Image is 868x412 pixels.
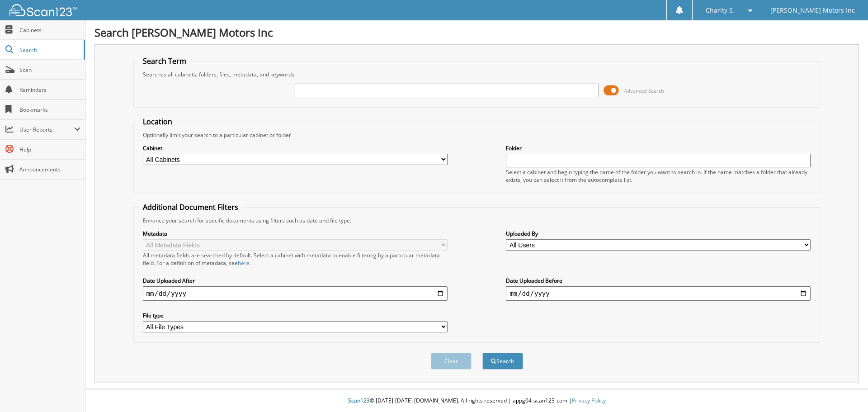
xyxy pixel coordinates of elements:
span: Cabinets [19,26,80,34]
button: Clear [431,353,472,369]
div: Optionally limit your search to a particular cabinet or folder [138,131,816,139]
span: Announcements [19,166,80,173]
input: end [506,286,811,301]
div: Searches all cabinets, folders, files, metadata, and keywords [138,71,816,78]
label: Folder [506,144,811,152]
div: © [DATE]-[DATE] [DOMAIN_NAME]. All rights reserved | appg04-scan123-com | [85,390,868,412]
span: Scan [19,66,80,74]
label: File type [143,312,448,319]
span: Search [19,46,79,54]
label: Date Uploaded Before [506,277,811,284]
label: Date Uploaded After [143,277,448,284]
span: Reminders [19,86,80,94]
span: User Reports [19,126,74,133]
span: Advanced Search [624,87,664,94]
input: start [143,286,448,301]
div: Enhance your search for specific documents using filters such as date and file type. [138,217,816,224]
iframe: Chat Widget [823,369,868,412]
div: Select a cabinet and begin typing the name of the folder you want to search in. If the name match... [506,168,811,184]
span: Help [19,146,80,153]
span: Scan123 [348,397,370,404]
a: Privacy Policy [572,397,606,404]
a: here [238,259,250,267]
span: Bookmarks [19,106,80,114]
button: Search [482,353,523,369]
label: Uploaded By [506,230,811,237]
label: Metadata [143,230,448,237]
span: [PERSON_NAME] Motors Inc [770,8,855,13]
h1: Search [PERSON_NAME] Motors Inc [94,25,859,40]
legend: Search Term [138,56,191,66]
label: Cabinet [143,144,448,152]
span: Charity S. [706,8,735,13]
legend: Location [138,117,177,127]
div: All metadata fields are searched by default. Select a cabinet with metadata to enable filtering b... [143,251,448,267]
legend: Additional Document Filters [138,202,243,212]
img: scan123-logo-white.svg [9,4,77,16]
